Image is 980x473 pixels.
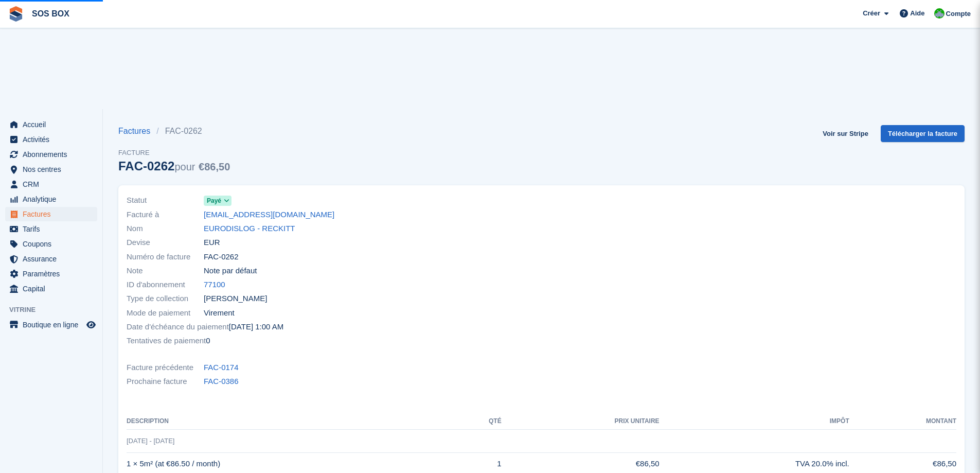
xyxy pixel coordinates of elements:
span: Payé [207,196,221,205]
time: 2025-05-01 23:00:00 UTC [229,321,283,333]
a: menu [5,117,97,132]
span: Facturé à [127,209,204,221]
th: Montant [849,413,956,430]
span: Tarifs [23,222,84,236]
span: Paramètres [23,267,84,281]
span: 0 [206,335,210,347]
a: menu [5,318,97,332]
a: Payé [204,195,231,206]
th: Prix unitaire [502,413,660,430]
span: Nos centres [23,162,84,177]
a: menu [5,252,97,266]
span: [PERSON_NAME] [204,293,267,305]
div: FAC-0262 [118,159,230,173]
span: Note par défaut [204,265,257,277]
span: FAC-0262 [204,251,239,263]
span: Statut [127,195,204,206]
a: FAC-0386 [204,376,239,388]
a: [EMAIL_ADDRESS][DOMAIN_NAME] [204,209,334,221]
span: Boutique en ligne [23,318,84,332]
span: [DATE] - [DATE] [127,437,174,445]
span: Aide [910,8,924,19]
span: Date d'échéance du paiement [127,321,229,333]
a: menu [5,147,97,162]
span: Tentatives de paiement [127,335,206,347]
img: stora-icon-8386f47178a22dfd0bd8f6a31ec36ba5ce8667c1dd55bd0f319d3a0aa187defe.svg [8,6,24,22]
span: Mode de paiement [127,307,204,319]
th: Qté [457,413,502,430]
span: ID d'abonnement [127,279,204,291]
span: Accueil [23,117,84,132]
a: menu [5,267,97,281]
span: Type de collection [127,293,204,305]
span: Capital [23,282,84,296]
a: FAC-0174 [204,362,239,374]
span: Prochaine facture [127,376,204,388]
a: menu [5,162,97,177]
span: pour [174,161,195,172]
a: menu [5,207,97,221]
a: SOS BOX [28,5,74,22]
span: Assurance [23,252,84,266]
span: Note [127,265,204,277]
span: Créer [863,8,880,19]
a: Boutique d'aperçu [85,319,97,331]
img: Fabrice [934,8,945,19]
span: Activités [23,132,84,147]
nav: breadcrumbs [118,125,230,137]
span: Factures [23,207,84,221]
span: Facture [118,148,230,158]
span: Abonnements [23,147,84,162]
span: Facture précédente [127,362,204,374]
a: menu [5,222,97,236]
a: Télécharger la facture [881,125,965,142]
span: Nom [127,223,204,235]
span: Analytique [23,192,84,206]
a: EURODISLOG - RECKITT [204,223,295,235]
span: Vitrine [9,305,102,315]
span: Numéro de facture [127,251,204,263]
span: Devise [127,237,204,249]
a: Voir sur Stripe [818,125,872,142]
span: Virement [204,307,235,319]
a: Factures [118,125,156,137]
th: Description [127,413,457,430]
a: menu [5,237,97,251]
div: TVA 20.0% incl. [660,458,849,470]
span: €86,50 [199,161,230,172]
span: EUR [204,237,220,249]
a: menu [5,177,97,191]
a: menu [5,282,97,296]
a: menu [5,132,97,147]
a: menu [5,192,97,206]
span: CRM [23,177,84,191]
th: Impôt [660,413,849,430]
span: Compte [946,9,971,19]
a: 77100 [204,279,225,291]
span: Coupons [23,237,84,251]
